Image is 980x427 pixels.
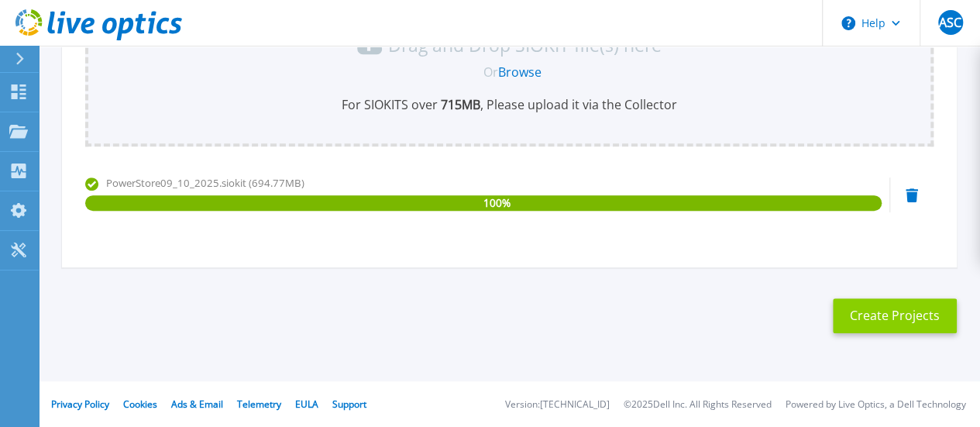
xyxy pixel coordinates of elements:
li: Version: [TECHNICAL_ID] [505,400,610,410]
span: ASC [939,16,961,29]
a: Cookies [123,398,157,411]
a: Privacy Policy [51,398,109,411]
div: Drag and Drop SIOKIT file(s) here OrBrowseFor SIOKITS over 715MB, Please upload it via the Collector [95,33,924,113]
a: Browse [498,64,542,81]
p: Drag and Drop SIOKIT file(s) here [388,37,662,53]
button: Create Projects [833,298,957,333]
span: Or [483,64,498,81]
b: 715 MB [438,96,480,113]
span: PowerStore09_10_2025.siokit (694.77MB) [106,176,304,190]
p: For SIOKITS over , Please upload it via the Collector [95,96,924,113]
a: Support [332,398,366,411]
a: EULA [295,398,318,411]
li: © 2025 Dell Inc. All Rights Reserved [624,400,772,410]
span: 100 % [483,195,511,211]
li: Powered by Live Optics, a Dell Technology [786,400,966,410]
a: Telemetry [237,398,281,411]
a: Ads & Email [171,398,223,411]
